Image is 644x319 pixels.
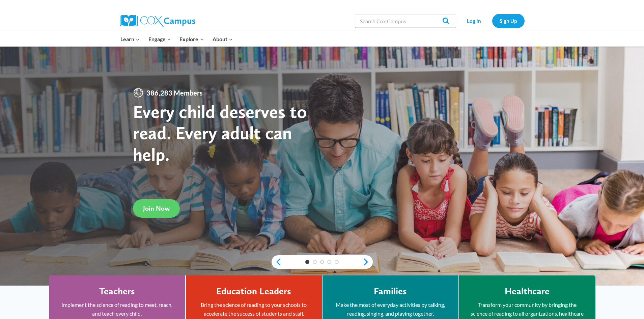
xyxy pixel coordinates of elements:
[355,14,456,28] input: Search Cox Campus
[320,260,324,264] a: 3
[144,87,205,98] span: 386,283 Members
[272,255,373,269] div: content slider buttons
[133,101,307,165] strong: Every child deserves to read. Every adult can help.
[120,35,140,44] span: Learn
[99,286,135,297] h4: Teachers
[116,32,237,46] nav: Primary Navigation
[148,35,171,44] span: Engage
[196,300,312,318] p: Bring the science of reading to your schools to accelerate the success of students and staff.
[374,286,407,297] h4: Families
[492,14,525,28] a: Sign Up
[333,300,448,318] p: Make the most of everyday activities by talking, reading, singing, and playing together.
[459,14,525,28] nav: Secondary Navigation
[143,204,170,212] span: Join Now
[313,260,317,264] a: 2
[327,260,331,264] a: 4
[120,15,195,27] img: Cox Campus
[272,258,282,266] a: previous
[59,300,175,318] p: Implement the science of reading to meet, reach, and teach every child.
[335,260,339,264] a: 5
[305,260,309,264] a: 1
[505,286,550,297] h4: Healthcare
[133,199,180,218] a: Join Now
[459,14,489,28] a: Log In
[216,286,291,297] h4: Education Leaders
[213,35,233,44] span: About
[363,258,373,266] a: next
[179,35,204,44] span: Explore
